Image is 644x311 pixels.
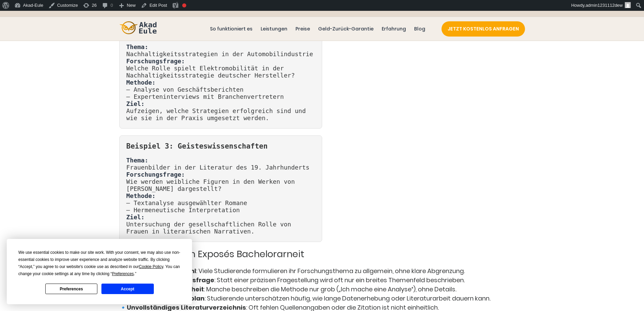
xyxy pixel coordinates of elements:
[204,285,456,293] span: : Manche beschreiben die Methode nur grob („Ich mache eine Analyse“), ohne Details.
[413,25,427,33] a: Blog
[126,171,315,192] p: Wie werden weibliche Figuren in den Werken von [PERSON_NAME] dargestellt?
[380,25,407,33] a: Erfahrung
[586,3,623,8] span: admin1231112dew
[294,25,311,33] a: Preise
[214,276,465,284] span: : Statt einer präzisen Fragestellung wird oft nur ein breites Themenfeld beschrieben.
[126,192,156,199] strong: Methode:
[126,157,315,171] p: Frauenbilder in der Literatur des 19. Jahrhunderts
[119,21,157,35] img: logo
[101,284,153,294] button: Accept
[45,284,97,294] button: Preferences
[126,214,315,235] p: Untersuchung der gesellschaftlichen Rolle von Frauen in literarischen Narrativen.
[317,25,375,33] a: Geld-Zurück-Garantie
[18,249,181,277] div: We use essential cookies to make our site work. With your consent, we may also use non-essential ...
[119,248,304,260] span: Häufige Fehler in Exposés Bachelorarneit
[126,43,315,58] p: Nachhaltigkeitsstrategien in der Automobilindustrie
[139,264,163,269] span: Cookie Policy
[126,214,145,221] strong: Ziel:
[126,79,156,86] strong: Methode:
[112,271,134,276] span: Preferences
[126,157,148,164] strong: Thema:
[7,239,192,304] div: Cookie Consent Prompt
[126,171,185,178] strong: Forschungsfrage:
[126,43,148,50] strong: Thema:
[126,142,315,150] h3: Beispiel 3: Geisteswissenschaften
[126,100,315,121] p: Aufzeigen, welche Strategien erfolgreich sind und wie sie in der Praxis umgesetzt werden.
[182,3,186,7] div: Focus keyphrase not set
[196,267,465,275] span: : Viele Studierende formulieren ihr Forschungsthema zu allgemein, ohne klare Abgrenzung.
[126,100,145,107] strong: Ziel:
[126,58,315,79] p: Welche Rolle spielt Elektromobilität in der Nachhaltigkeitsstrategie deutscher Hersteller?
[259,25,289,33] a: Leistungen
[209,25,254,33] a: So funktioniert es
[442,21,525,37] a: JETZT KOSTENLOS ANFRAGEN
[126,79,315,100] p: – Analyse von Geschäftsberichten – Experteninterviews mit Branchenvertretern
[205,294,491,303] span: : Studierende unterschätzen häufig, wie lange Datenerhebung oder Literaturarbeit dauern kann.
[126,58,185,65] strong: Forschungsfrage:
[126,192,315,214] p: – Textanalyse ausgewählter Romane – Hermeneutische Interpretation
